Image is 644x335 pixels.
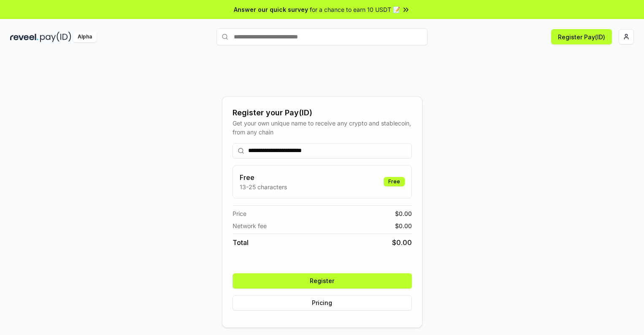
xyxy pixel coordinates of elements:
[233,119,412,136] div: Get your own unique name to receive any crypto and stablecoin, from any chain
[10,32,38,42] img: reveel_dark
[73,32,97,42] div: Alpha
[233,221,267,230] span: Network fee
[233,273,412,289] button: Register
[233,237,249,248] span: Total
[395,209,412,218] span: $ 0.00
[40,32,71,42] img: pay_id
[240,182,287,191] p: 13-25 characters
[395,221,412,230] span: $ 0.00
[233,107,412,119] div: Register your Pay(ID)
[233,295,412,310] button: Pricing
[233,209,246,218] span: Price
[551,29,612,44] button: Register Pay(ID)
[240,172,287,182] h3: Free
[234,5,308,14] span: Answer our quick survey
[310,5,400,14] span: for a chance to earn 10 USDT 📝
[392,237,412,248] span: $ 0.00
[384,177,405,186] div: Free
